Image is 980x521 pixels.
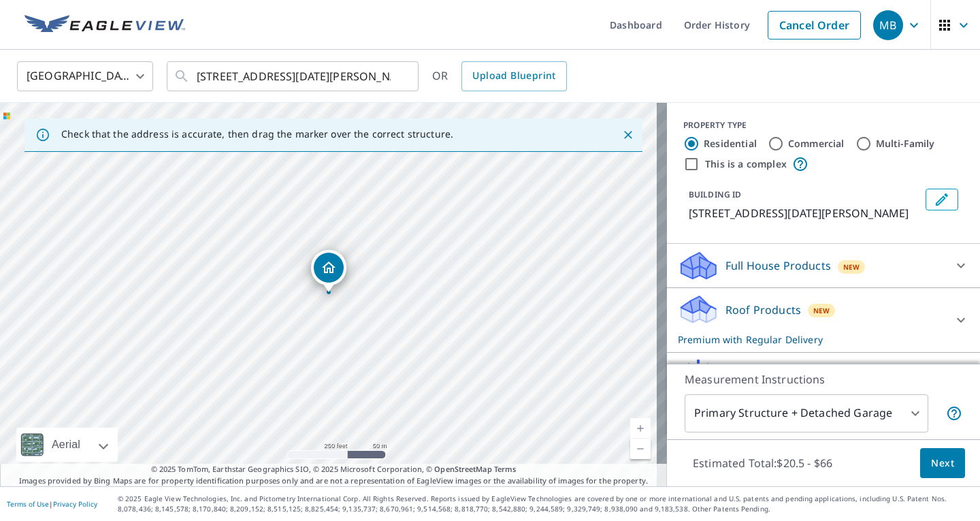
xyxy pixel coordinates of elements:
button: Close [619,126,637,144]
span: Upload Blueprint [472,67,555,84]
div: MB [873,10,903,40]
a: Terms of Use [7,499,49,509]
p: Full House Products [725,257,831,274]
div: Dropped pin, building 1, Residential property, 14 Pentecost Rd Northfield, MA 01360 [311,250,346,292]
div: OR [432,61,567,91]
label: This is a complex [705,157,787,171]
a: Current Level 17, Zoom In [630,418,651,439]
p: Roof Products [725,302,801,318]
div: Primary Structure + Detached Garage [685,394,928,432]
a: Upload Blueprint [461,61,566,91]
p: Premium with Regular Delivery [678,332,945,347]
button: Next [920,448,965,479]
div: [GEOGRAPHIC_DATA] [17,57,153,95]
span: New [843,262,860,272]
button: Edit building 1 [926,189,958,210]
span: New [813,305,830,316]
p: Check that the address is accurate, then drag the marker over the correct structure. [61,128,453,140]
img: EV Logo [24,15,185,35]
div: Full House ProductsNew [678,249,969,282]
div: Aerial [48,428,84,462]
div: Aerial [16,428,118,462]
a: Terms [494,464,517,474]
p: [STREET_ADDRESS][DATE][PERSON_NAME] [689,205,920,221]
a: Privacy Policy [53,499,97,509]
label: Commercial [788,137,845,151]
div: PROPERTY TYPE [683,119,964,131]
p: Estimated Total: $20.5 - $66 [682,448,843,478]
p: BUILDING ID [689,189,741,200]
p: © 2025 Eagle View Technologies, Inc. and Pictometry International Corp. All Rights Reserved. Repo... [118,494,973,514]
a: Current Level 17, Zoom Out [630,439,651,459]
span: Next [931,455,954,472]
a: OpenStreetMap [434,464,491,474]
p: Measurement Instructions [685,371,962,388]
a: Cancel Order [768,11,861,40]
div: Roof ProductsNewPremium with Regular Delivery [678,294,969,347]
label: Residential [704,137,757,151]
span: © 2025 TomTom, Earthstar Geographics SIO, © 2025 Microsoft Corporation, © [151,464,517,475]
p: | [7,500,97,508]
label: Multi-Family [876,137,935,151]
span: Your report will include the primary structure and a detached garage if one exists. [946,405,962,422]
input: Search by address or latitude-longitude [197,57,391,95]
div: Solar ProductsNew [678,358,969,391]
